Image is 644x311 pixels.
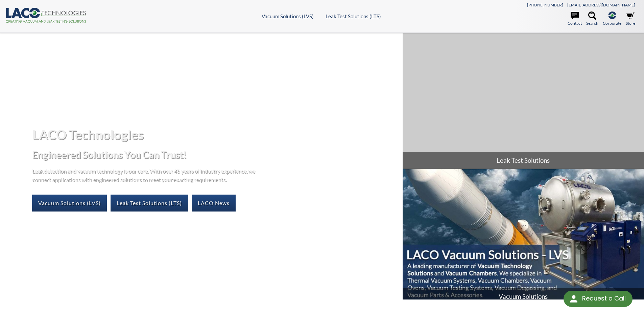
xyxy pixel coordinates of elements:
div: Request a Call [564,291,633,307]
a: Search [586,12,598,26]
a: Leak Test Solutions (LTS) [326,13,381,19]
a: Store [626,12,635,26]
span: Vacuum Solutions [403,288,644,305]
a: [PHONE_NUMBER] [527,2,563,7]
a: Leak Test Solutions (LTS) [111,195,188,212]
p: Leak detection and vacuum technology is our core. With over 45 years of industry experience, we c... [32,166,259,184]
img: LACO Vacuum Solutions - LVS header [403,169,644,305]
a: Vacuum Solutions (LVS) [262,13,314,19]
a: Vacuum Solutions [403,169,644,305]
a: Contact [568,12,582,26]
a: Leak Test Solutions [403,33,644,169]
a: [EMAIL_ADDRESS][DOMAIN_NAME] [567,2,635,7]
a: Vacuum Solutions (LVS) [32,195,107,212]
div: Request a Call [582,291,626,306]
span: Leak Test Solutions [403,152,644,169]
span: Corporate [603,20,621,26]
h1: LACO Technologies [32,126,397,143]
a: LACO News [192,195,236,212]
img: round button [568,293,579,304]
h2: Engineered Solutions You Can Trust! [32,149,397,161]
